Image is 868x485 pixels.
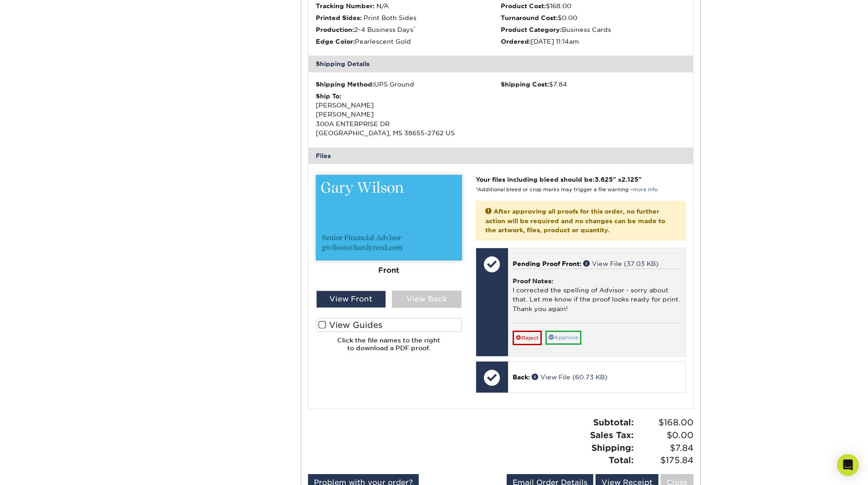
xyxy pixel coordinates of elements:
[316,291,386,308] div: View Front
[308,148,693,164] div: Files
[476,176,642,183] strong: Your files including bleed should be: " x "
[591,443,634,453] strong: Shipping:
[316,92,501,138] div: [PERSON_NAME] [PERSON_NAME] 300A ENTERPRISE DR [GEOGRAPHIC_DATA], MS 38655-2762 US
[316,25,501,34] li: 2-4 Business Days
[590,430,634,440] strong: Sales Tax:
[637,454,693,467] span: $175.84
[501,81,549,88] strong: Shipping Cost:
[501,25,686,34] li: Business Cards
[316,80,501,89] div: UPS Ground
[545,331,581,345] a: Approve
[316,14,362,21] strong: Printed Sides:
[316,337,462,359] h6: Click the file names to the right to download a PDF proof.
[476,187,657,193] small: *Additional bleed or crop marks may trigger a file warning –
[532,373,607,381] a: View File (60.73 KB)
[316,92,341,100] strong: Ship To:
[316,38,355,45] strong: Edge Color:
[485,208,665,234] strong: After approving all proofs for this order, no further action will be required and no changes can ...
[637,416,693,429] span: $168.00
[633,187,657,193] a: more info
[501,80,686,89] div: $7.84
[837,454,859,476] div: Open Intercom Messenger
[501,38,531,45] strong: Ordered:
[501,1,686,10] li: $168.00
[501,26,562,33] strong: Product Category:
[513,277,553,285] strong: Proof Notes:
[609,455,634,465] strong: Total:
[308,56,693,72] div: Shipping Details
[513,269,681,323] div: I corrected the spelling of Advisor - sorry about that. Let me know if the proof looks ready for ...
[501,2,546,10] strong: Product Cost:
[595,176,613,183] span: 3.625
[364,14,416,21] span: Print Both Sides
[513,373,530,381] span: Back:
[316,37,501,46] li: Pearlescent Gold
[637,429,693,442] span: $0.00
[2,457,77,482] iframe: Google Customer Reviews
[501,13,686,22] li: $0.00
[513,260,581,267] span: Pending Proof Front:
[316,2,375,10] strong: Tracking Number:
[593,417,634,427] strong: Subtotal:
[501,14,558,21] strong: Turnaround Cost:
[316,260,462,281] div: Front
[621,176,638,183] span: 2.125
[392,291,462,308] div: View Back
[316,26,354,33] strong: Production:
[501,37,686,46] li: [DATE] 11:14am
[316,318,462,332] label: View Guides
[583,260,658,267] a: View File (37.03 KB)
[513,331,542,345] a: Reject
[376,2,389,10] span: N/A
[637,442,693,454] span: $7.84
[316,81,374,88] strong: Shipping Method:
